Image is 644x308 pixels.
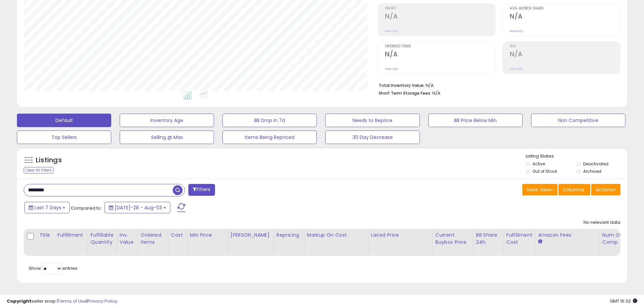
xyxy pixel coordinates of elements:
small: Prev: N/A [510,29,523,33]
button: Last 7 Days [24,202,70,213]
small: Prev: N/A [385,29,398,33]
span: 2025-08-11 16:32 GMT [610,298,637,304]
h2: N/A [385,50,495,60]
div: BB Share 24h. [476,232,501,246]
h5: Listings [36,156,62,165]
div: Fulfillment Cost [506,232,532,246]
label: Active [532,161,545,167]
span: Ordered Items [385,45,495,48]
div: Listed Price [371,232,430,239]
th: The percentage added to the cost of goods (COGS) that forms the calculator for Min & Max prices. [304,229,368,256]
a: Terms of Use [58,298,87,304]
span: N/A [432,90,440,96]
button: Save View [522,184,557,195]
div: Amazon Fees [538,232,597,239]
span: ROI [510,45,620,48]
div: Num of Comp. [602,232,627,246]
div: Current Buybox Price [435,232,470,246]
h2: N/A [385,13,495,22]
strong: Copyright [7,298,31,304]
div: Fulfillable Quantity [91,232,114,246]
div: Title [39,232,51,239]
button: Needs to Reprice [325,114,420,127]
div: Min Price [190,232,225,239]
b: Total Inventory Value: [379,82,425,88]
span: Columns [563,186,584,193]
span: Last 7 Days [34,204,61,211]
label: Out of Stock [532,168,557,174]
button: 30 Day Decrease [325,131,420,144]
button: Inventory Age [120,114,214,127]
span: Avg. Buybox Share [510,7,620,10]
small: Prev: N/A [385,67,398,71]
button: Selling @ Max [120,131,214,144]
button: Filters [188,184,215,196]
h2: N/A [510,50,620,60]
div: Clear All Filters [24,167,54,173]
span: Compared to: [71,205,102,211]
h2: N/A [510,13,620,22]
button: Default [17,114,111,127]
div: Markup on Cost [307,232,365,239]
span: [DATE]-28 - Aug-03 [115,204,162,211]
span: Profit [385,7,495,10]
small: Prev: N/A [510,67,523,71]
label: Deactivated [583,161,609,167]
div: [PERSON_NAME] [231,232,271,239]
div: No relevant data [583,219,620,226]
button: Non Competitive [531,114,625,127]
div: Ordered Items [141,232,165,246]
b: Short Term Storage Fees: [379,90,431,96]
div: seller snap | | [7,298,117,305]
p: Listing States: [526,153,627,160]
div: Inv. value [120,232,135,246]
a: Privacy Policy [88,298,117,304]
span: Show: entries [29,265,77,271]
button: BB Drop in 7d [222,114,317,127]
label: Archived [583,168,601,174]
div: Cost [171,232,184,239]
button: Actions [591,184,620,195]
button: Items Being Repriced [222,131,317,144]
div: Fulfillment [57,232,85,239]
button: BB Price Below Min [428,114,523,127]
button: Columns [558,184,590,195]
li: N/A [379,81,615,89]
button: [DATE]-28 - Aug-03 [104,202,170,213]
small: Amazon Fees. [538,239,542,245]
button: Top Sellers [17,131,111,144]
div: Repricing [277,232,301,239]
